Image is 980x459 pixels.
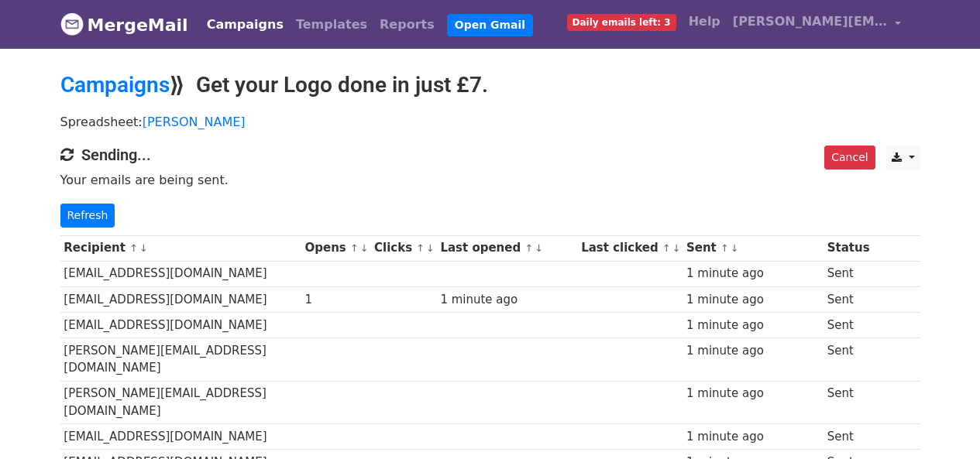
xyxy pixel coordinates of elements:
div: 1 minute ago [440,291,573,309]
a: Cancel [824,146,875,170]
td: Sent [824,381,873,424]
td: [EMAIL_ADDRESS][DOMAIN_NAME] [60,286,301,312]
h4: Sending... [60,146,920,164]
a: Reports [373,9,441,40]
th: Sent [683,235,824,261]
th: Last opened [437,235,578,261]
a: Campaigns [201,9,290,40]
th: Status [824,235,873,261]
div: 1 minute ago [686,265,820,283]
a: Open Gmail [447,14,533,36]
a: Templates [290,9,373,40]
td: Sent [824,286,873,312]
a: [PERSON_NAME][EMAIL_ADDRESS][DOMAIN_NAME] [727,6,908,43]
div: 1 minute ago [686,317,820,334]
h2: ⟫ Get your Logo done in just £7. [60,72,920,98]
td: [EMAIL_ADDRESS][DOMAIN_NAME] [60,312,301,337]
th: Recipient [60,235,301,261]
td: [PERSON_NAME][EMAIL_ADDRESS][DOMAIN_NAME] [60,381,301,424]
p: Your emails are being sent. [60,172,920,188]
th: Clicks [370,235,436,261]
a: Help [683,6,727,37]
div: 1 minute ago [686,428,820,446]
a: ↑ [416,242,425,254]
img: MergeMail logo [60,12,84,36]
div: 1 minute ago [686,291,820,309]
th: Last clicked [577,235,683,261]
a: ↓ [672,242,681,254]
a: ↑ [350,242,359,254]
a: Campaigns [60,72,170,98]
a: [PERSON_NAME] [143,115,246,129]
a: ↑ [524,242,533,254]
a: ↓ [535,242,543,254]
td: [PERSON_NAME][EMAIL_ADDRESS][DOMAIN_NAME] [60,337,301,381]
span: Daily emails left: 3 [567,14,676,31]
td: Sent [824,312,873,337]
a: Refresh [60,204,115,228]
div: 1 minute ago [686,385,820,402]
a: MergeMail [60,9,188,41]
a: ↓ [426,242,435,254]
a: ↑ [662,242,671,254]
div: 1 minute ago [686,342,820,360]
a: ↓ [360,242,369,254]
td: [EMAIL_ADDRESS][DOMAIN_NAME] [60,261,301,286]
a: Daily emails left: 3 [561,6,683,37]
span: [PERSON_NAME][EMAIL_ADDRESS][DOMAIN_NAME] [733,12,888,31]
a: ↓ [139,242,148,254]
th: Opens [301,235,371,261]
div: 1 [304,291,366,309]
td: Sent [824,261,873,286]
a: ↑ [129,242,138,254]
td: Sent [824,337,873,381]
a: ↑ [720,242,729,254]
p: Spreadsheet: [60,114,920,130]
td: Sent [824,424,873,450]
td: [EMAIL_ADDRESS][DOMAIN_NAME] [60,424,301,450]
a: ↓ [731,242,739,254]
